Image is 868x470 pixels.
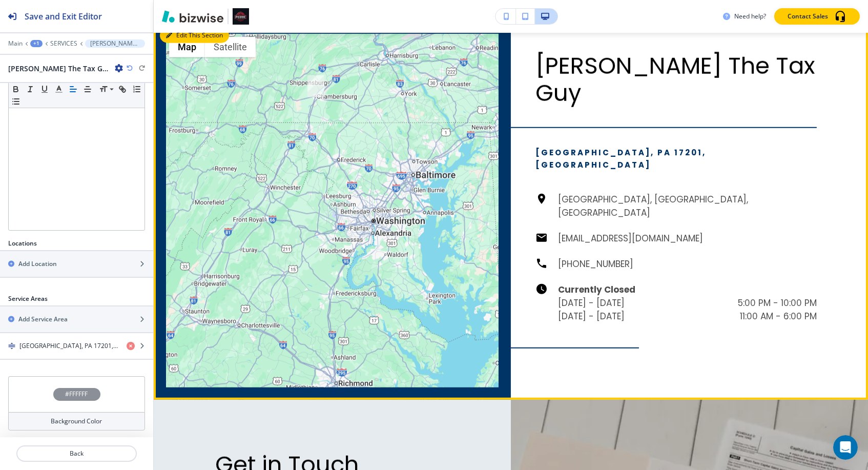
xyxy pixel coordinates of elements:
p: [PERSON_NAME] The Tax Guy-2 [90,40,140,47]
h2: Add Location [18,259,57,269]
h2: Locations [8,239,37,248]
img: Bizwise Logo [162,10,223,23]
h6: [DATE] - [DATE] [558,310,625,323]
a: [PHONE_NUMBER] [535,257,633,271]
h3: Need help? [734,12,766,21]
h6: [PHONE_NUMBER] [558,257,633,271]
button: #FFFFFFBackground Color [8,376,145,431]
p: [GEOGRAPHIC_DATA], PA 17201, [GEOGRAPHIC_DATA] [535,147,817,171]
p: Contact Sales [788,12,828,21]
button: Main [8,40,23,47]
img: Your Logo [233,8,249,25]
h4: Background Color [51,417,102,426]
p: Back [17,449,136,458]
h4: #FFFFFF [66,390,88,399]
button: SERVICES [50,40,77,47]
button: Back [16,445,137,462]
button: [PERSON_NAME] The Tax Guy-2 [85,39,145,48]
h2: Save and Exit Editor [25,10,102,23]
img: Drag [8,342,15,350]
iframe: Intercom live chat [833,435,858,460]
button: Show street map [169,37,205,57]
h2: Add Service Area [18,315,68,324]
h6: [DATE] - [DATE] [558,296,625,310]
h2: Service Areas [8,294,48,303]
h4: [GEOGRAPHIC_DATA], PA 17201, [GEOGRAPHIC_DATA] [19,341,118,351]
button: Edit This Section [160,28,229,43]
h6: Currently Closed [558,283,817,296]
h6: [GEOGRAPHIC_DATA], [GEOGRAPHIC_DATA], [GEOGRAPHIC_DATA] [558,193,817,219]
a: [GEOGRAPHIC_DATA], [GEOGRAPHIC_DATA], [GEOGRAPHIC_DATA] [535,193,817,219]
button: Show satellite imagery [205,37,256,57]
button: Contact Sales [774,8,860,25]
a: [EMAIL_ADDRESS][DOMAIN_NAME] [535,232,703,245]
h2: [PERSON_NAME] The Tax Guy-2 [8,63,111,74]
h6: 5:00 PM - 10:00 PM [738,296,817,310]
h6: [EMAIL_ADDRESS][DOMAIN_NAME] [558,232,703,245]
button: +1 [30,40,43,47]
h6: 11:00 AM - 6:00 PM [740,310,817,323]
p: [PERSON_NAME] The Tax Guy [535,52,817,107]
